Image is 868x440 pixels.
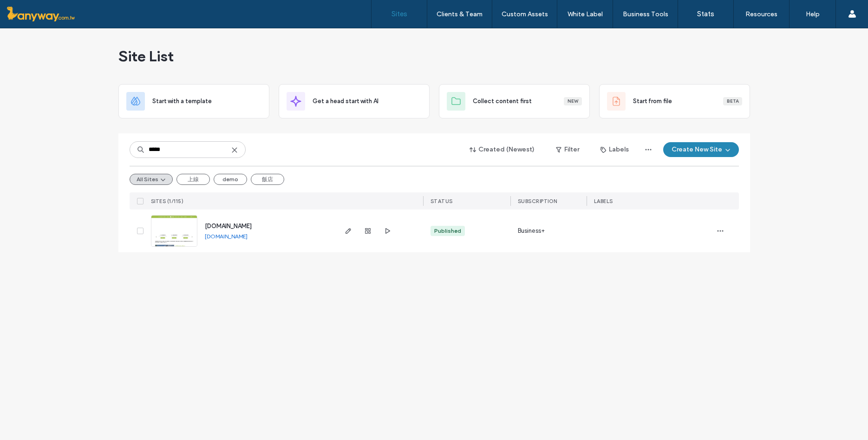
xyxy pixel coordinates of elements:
label: Clients & Team [437,10,483,18]
div: Start from fileBeta [599,84,750,118]
span: STATUS [431,198,453,204]
button: Created (Newest) [462,142,543,157]
div: Get a head start with AI [279,84,430,118]
label: Business Tools [623,10,668,18]
div: Collect content firstNew [439,84,590,118]
div: Start with a template [118,84,269,118]
span: SITES (1/115) [151,198,184,204]
span: LABELS [594,198,613,204]
button: Filter [547,142,588,157]
a: [DOMAIN_NAME] [205,223,252,230]
a: [DOMAIN_NAME] [205,233,248,240]
span: Business+ [518,226,545,236]
label: Resources [745,10,777,18]
label: White Label [568,10,603,18]
span: Collect content first [473,97,532,106]
span: Site List [118,47,174,66]
button: Labels [592,142,637,157]
label: Stats [697,10,714,18]
div: Beta [723,97,742,105]
span: Start with a template [152,97,212,106]
label: Help [806,10,820,18]
button: Create New Site [663,142,739,157]
span: Help [21,7,39,15]
button: All Sites [130,174,173,185]
span: Get a head start with AI [313,97,379,106]
label: Sites [392,10,407,18]
div: New [564,97,582,105]
button: 上線 [176,174,210,185]
span: Start from file [633,97,672,106]
button: 飯店 [251,174,284,185]
span: SUBSCRIPTION [518,198,557,204]
button: demo [214,174,247,185]
div: Published [434,227,461,235]
label: Custom Assets [502,10,548,18]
